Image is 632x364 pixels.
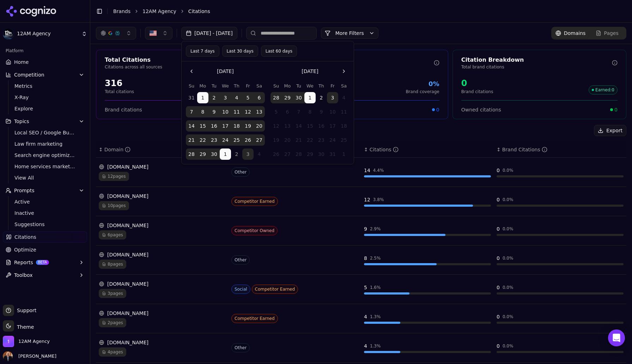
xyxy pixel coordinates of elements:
div: 0 [497,342,500,350]
div: 5 [364,284,367,291]
th: Sunday [186,83,197,89]
table: September 2025 [186,83,265,160]
button: Thursday, September 18th, 2025, selected [231,120,242,132]
span: Reports [14,259,33,266]
button: Friday, September 12th, 2025, selected [242,106,254,117]
span: 4 pages [99,347,126,357]
button: Saturday, September 13th, 2025, selected [254,106,265,117]
th: Saturday [254,83,265,89]
span: Support [14,307,36,314]
p: Total brand citations [461,64,612,70]
div: [DOMAIN_NAME] [99,163,226,170]
div: Citations [370,146,399,153]
span: Earned : 0 [589,85,618,95]
a: Suggestions [12,219,79,229]
a: Optimize [3,244,87,255]
div: Domain Coverage [283,56,433,64]
span: 3 pages [99,289,126,298]
div: [DOMAIN_NAME] [99,310,226,317]
th: totalCitationCount [361,142,494,158]
span: Inactive [14,210,76,217]
button: Friday, September 5th, 2025, selected [242,92,254,103]
a: Brands [113,8,130,14]
th: Friday [242,83,254,89]
th: Tuesday [293,83,304,89]
a: Law firm marketing [12,139,79,149]
span: Competition [14,71,44,78]
th: Thursday [316,83,327,89]
a: Home [3,56,87,68]
div: 0.0 % [503,197,513,202]
div: 0.0 % [503,255,513,261]
button: Competition [3,69,87,80]
button: Topics [3,116,87,127]
th: Tuesday [208,83,220,89]
a: X-Ray [12,92,79,102]
button: Tuesday, September 30th, 2025, selected [208,148,220,160]
div: [DOMAIN_NAME] [99,339,226,346]
a: Home services marketing [12,162,79,171]
p: Total citations [105,89,134,95]
div: 1.6 % [370,285,381,290]
span: Suggestions [14,221,76,228]
th: Friday [327,83,338,89]
div: Platform [3,45,87,56]
span: X-Ray [14,94,76,101]
img: Robert Portillo [3,351,13,361]
span: Citations [188,8,210,15]
span: 10 pages [99,201,129,210]
span: Social [231,285,250,294]
th: brandCitationCount [494,142,626,158]
th: Wednesday [220,83,231,89]
button: Monday, September 1st, 2025, selected [197,92,208,103]
span: Optimize [14,246,36,253]
div: 4 [364,342,367,350]
button: Open organization switcher [3,336,50,347]
span: Citations [14,233,36,241]
span: Other [231,168,250,177]
th: Sunday [271,83,282,89]
button: Saturday, September 6th, 2025, selected [254,92,265,103]
button: Tuesday, September 23rd, 2025, selected [208,134,220,146]
div: [DOMAIN_NAME] [99,251,226,258]
button: Thursday, October 2nd, 2025 [231,148,242,160]
button: Monday, September 15th, 2025, selected [197,120,208,132]
a: Explore [12,104,79,114]
span: Local SEO / Google Business Profile [14,129,76,136]
span: Metrics [14,83,76,90]
span: Theme [14,324,34,330]
button: ReportsBETA [3,257,87,268]
div: Citation Breakdown [461,56,612,64]
div: 0.0 % [503,314,513,320]
a: Local SEO / Google Business Profile [12,128,79,138]
div: 2.5 % [370,255,381,261]
a: Citations [3,231,87,243]
button: Sunday, September 28th, 2025, selected [186,148,197,160]
a: Active [12,197,79,207]
span: Prompts [14,187,35,194]
div: ↕Brand Citations [497,146,624,153]
a: View All [12,173,79,183]
span: 0 [614,106,618,113]
button: Last 7 days [186,45,219,57]
span: Other [231,255,250,265]
th: domain [96,142,229,158]
th: Thursday [231,83,242,89]
button: Saturday, September 27th, 2025, selected [254,134,265,146]
img: 12AM Agency [3,28,14,40]
span: Brand citations [105,106,142,113]
button: Last 30 days [222,45,258,57]
button: [DATE] - [DATE] [181,27,237,40]
div: 316 [105,78,134,89]
button: Today, Friday, October 3rd, 2025 [327,92,338,103]
button: Wednesday, September 10th, 2025, selected [220,106,231,117]
span: Toolbox [14,272,33,279]
button: Tuesday, September 2nd, 2025, selected [208,92,220,103]
div: 0 [497,225,500,232]
button: Go to the Next Month [338,66,350,77]
button: Sunday, September 7th, 2025, selected [186,106,197,117]
span: BETA [36,260,49,265]
div: Domain [104,146,130,153]
button: Wednesday, September 17th, 2025, selected [220,120,231,132]
div: 0 [497,255,500,262]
